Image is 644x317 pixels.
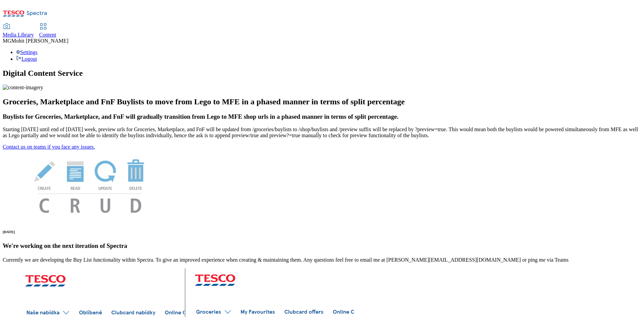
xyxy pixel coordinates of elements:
[3,69,641,78] h1: Digital Content Service
[3,38,11,44] span: MG
[16,56,37,62] a: Logout
[11,38,68,44] span: Mohit [PERSON_NAME]
[16,49,38,55] a: Settings
[3,85,43,91] img: content-imagery
[3,24,34,38] a: Media Library
[39,32,56,38] span: Content
[3,97,641,106] h2: Groceries, Marketplace and FnF Buylists to move from Lego to MFE in a phased manner in terms of s...
[3,257,641,263] p: Currently we are developing the Buy List functionality within Spectra. To give an improved experi...
[39,24,56,38] a: Content
[3,126,641,139] p: Starting [DATE] until end of [DATE] week, preview urls for Groceries, Marketplace, and FnF will b...
[3,113,641,120] h3: Buylists for Groceries, Marketplace, and FnF will gradually transition from Lego to MFE shop urls...
[3,242,641,250] h3: We're working on the next iteration of Spectra
[3,32,34,38] span: Media Library
[3,150,177,220] img: News Image
[3,230,641,234] h6: [DATE]
[3,144,95,150] a: Contact us on teams if you face any issues.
